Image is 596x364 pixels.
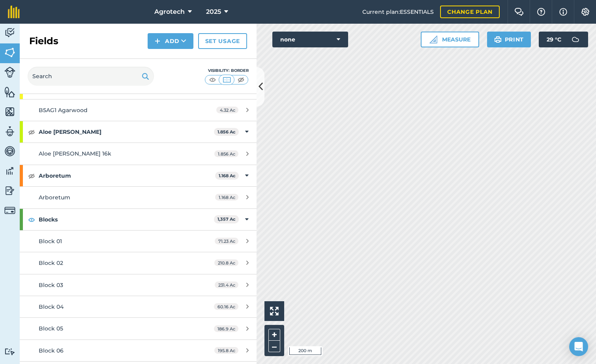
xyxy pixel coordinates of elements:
[362,8,434,16] span: Current plan : ESSENTIALS
[39,238,62,245] span: Block 01
[4,185,15,197] img: svg+xml;base64,PD94bWwgdmVyc2lvbj0iMS4wIiBlbmNvZGluZz0idXRmLTgiPz4KPCEtLSBHZW5lcmF0b3I6IEFkb2JlIE...
[20,274,257,296] a: Block 03231.4 Ac
[215,281,238,288] span: 231.4 Ac
[20,296,257,317] a: Block 0460.16 Ac
[39,107,88,114] span: B5AG1 Agarwood
[4,165,15,177] img: svg+xml;base64,PD94bWwgdmVyc2lvbj0iMS4wIiBlbmNvZGluZz0idXRmLTgiPz4KPCEtLSBHZW5lcmF0b3I6IEFkb2JlIE...
[154,7,185,17] span: Agrotech
[494,35,502,44] img: svg+xml;base64,PHN2ZyB4bWxucz0iaHR0cDovL3d3dy53My5vcmcvMjAwMC9zdmciIHdpZHRoPSIxOSIgaGVpZ2h0PSIyNC...
[219,173,236,178] strong: 1.168 Ac
[204,68,249,74] div: Visibility: Border
[4,126,15,137] img: svg+xml;base64,PD94bWwgdmVyc2lvbj0iMS4wIiBlbmNvZGluZz0idXRmLTgiPz4KPCEtLSBHZW5lcmF0b3I6IEFkb2JlIE...
[215,238,238,244] span: 71.23 Ac
[39,150,111,157] span: Aloe [PERSON_NAME] 16k
[4,67,15,78] img: svg+xml;base64,PD94bWwgdmVyc2lvbj0iMS4wIiBlbmNvZGluZz0idXRmLTgiPz4KPCEtLSBHZW5lcmF0b3I6IEFkb2JlIE...
[142,71,149,81] img: svg+xml;base64,PHN2ZyB4bWxucz0iaHR0cDovL3d3dy53My5vcmcvMjAwMC9zdmciIHdpZHRoPSIxOSIgaGVpZ2h0PSIyNC...
[236,76,246,84] img: svg+xml;base64,PHN2ZyB4bWxucz0iaHR0cDovL3d3dy53My5vcmcvMjAwMC9zdmciIHdpZHRoPSI1MCIgaGVpZ2h0PSI0MC...
[206,7,221,17] span: 2025
[39,281,63,289] span: Block 03
[39,121,214,143] strong: Aloe [PERSON_NAME]
[222,76,232,84] img: svg+xml;base64,PHN2ZyB4bWxucz0iaHR0cDovL3d3dy53My5vcmcvMjAwMC9zdmciIHdpZHRoPSI1MCIgaGVpZ2h0PSI0MC...
[214,303,238,310] span: 60.16 Ac
[216,107,238,113] span: 4.32 Ac
[4,86,15,98] img: svg+xml;base64,PHN2ZyB4bWxucz0iaHR0cDovL3d3dy53My5vcmcvMjAwMC9zdmciIHdpZHRoPSI1NiIgaGVpZ2h0PSI2MC...
[214,347,238,354] span: 195.8 Ac
[514,8,524,16] img: Two speech bubbles overlapping with the left bubble in the forefront
[20,340,257,361] a: Block 06195.8 Ac
[217,216,236,222] strong: 1,357 Ac
[39,194,70,201] span: Arboretum
[487,32,531,47] button: Print
[421,32,479,47] button: Measure
[20,121,257,143] div: Aloe [PERSON_NAME]1.856 Ac
[20,99,257,121] a: B5AG1 Agarwood4.32 Ac
[268,329,280,341] button: +
[268,341,280,352] button: –
[4,47,15,58] img: svg+xml;base64,PHN2ZyB4bWxucz0iaHR0cDovL3d3dy53My5vcmcvMjAwMC9zdmciIHdpZHRoPSI1NiIgaGVpZ2h0PSI2MC...
[4,145,15,157] img: svg+xml;base64,PD94bWwgdmVyc2lvbj0iMS4wIiBlbmNvZGluZz0idXRmLTgiPz4KPCEtLSBHZW5lcmF0b3I6IEFkb2JlIE...
[214,259,238,266] span: 210.8 Ac
[198,33,247,49] a: Set usage
[39,165,215,186] strong: Arboretum
[440,6,500,18] a: Change plan
[214,150,238,157] span: 1.856 Ac
[569,337,588,356] div: Open Intercom Messenger
[20,165,257,186] div: Arboretum1.168 Ac
[208,76,217,84] img: svg+xml;base64,PHN2ZyB4bWxucz0iaHR0cDovL3d3dy53My5vcmcvMjAwMC9zdmciIHdpZHRoPSI1MCIgaGVpZ2h0PSI0MC...
[215,194,238,201] span: 1.168 Ac
[270,307,279,315] img: Four arrows, one pointing top left, one top right, one bottom right and the last bottom left
[155,36,160,46] img: svg+xml;base64,PHN2ZyB4bWxucz0iaHR0cDovL3d3dy53My5vcmcvMjAwMC9zdmciIHdpZHRoPSIxNCIgaGVpZ2h0PSIyNC...
[539,32,588,47] button: 29 °C
[28,171,35,180] img: svg+xml;base64,PHN2ZyB4bWxucz0iaHR0cDovL3d3dy53My5vcmcvMjAwMC9zdmciIHdpZHRoPSIxOCIgaGVpZ2h0PSIyNC...
[39,325,63,332] span: Block 05
[39,259,63,266] span: Block 02
[4,205,15,216] img: svg+xml;base64,PD94bWwgdmVyc2lvbj0iMS4wIiBlbmNvZGluZz0idXRmLTgiPz4KPCEtLSBHZW5lcmF0b3I6IEFkb2JlIE...
[20,318,257,339] a: Block 05186.9 Ac
[214,325,238,332] span: 186.9 Ac
[28,67,154,86] input: Search
[581,8,590,16] img: A cog icon
[148,33,193,49] button: Add
[4,348,15,355] img: svg+xml;base64,PD94bWwgdmVyc2lvbj0iMS4wIiBlbmNvZGluZz0idXRmLTgiPz4KPCEtLSBHZW5lcmF0b3I6IEFkb2JlIE...
[272,32,348,47] button: none
[20,252,257,274] a: Block 02210.8 Ac
[568,32,583,47] img: svg+xml;base64,PD94bWwgdmVyc2lvbj0iMS4wIiBlbmNvZGluZz0idXRmLTgiPz4KPCEtLSBHZW5lcmF0b3I6IEFkb2JlIE...
[4,106,15,118] img: svg+xml;base64,PHN2ZyB4bWxucz0iaHR0cDovL3d3dy53My5vcmcvMjAwMC9zdmciIHdpZHRoPSI1NiIgaGVpZ2h0PSI2MC...
[4,27,15,39] img: svg+xml;base64,PD94bWwgdmVyc2lvbj0iMS4wIiBlbmNvZGluZz0idXRmLTgiPz4KPCEtLSBHZW5lcmF0b3I6IEFkb2JlIE...
[39,303,64,310] span: Block 04
[29,35,58,47] h2: Fields
[28,127,35,137] img: svg+xml;base64,PHN2ZyB4bWxucz0iaHR0cDovL3d3dy53My5vcmcvMjAwMC9zdmciIHdpZHRoPSIxOCIgaGVpZ2h0PSIyNC...
[536,8,546,16] img: A question mark icon
[8,6,20,18] img: fieldmargin Logo
[20,209,257,230] div: Blocks1,357 Ac
[217,129,236,135] strong: 1.856 Ac
[559,7,567,17] img: svg+xml;base64,PHN2ZyB4bWxucz0iaHR0cDovL3d3dy53My5vcmcvMjAwMC9zdmciIHdpZHRoPSIxNyIgaGVpZ2h0PSIxNy...
[547,32,561,47] span: 29 ° C
[429,36,437,43] img: Ruler icon
[20,231,257,252] a: Block 0171.23 Ac
[28,215,35,224] img: svg+xml;base64,PHN2ZyB4bWxucz0iaHR0cDovL3d3dy53My5vcmcvMjAwMC9zdmciIHdpZHRoPSIxOCIgaGVpZ2h0PSIyNC...
[20,187,257,208] a: Arboretum1.168 Ac
[20,143,257,164] a: Aloe [PERSON_NAME] 16k1.856 Ac
[39,209,214,230] strong: Blocks
[39,347,64,354] span: Block 06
